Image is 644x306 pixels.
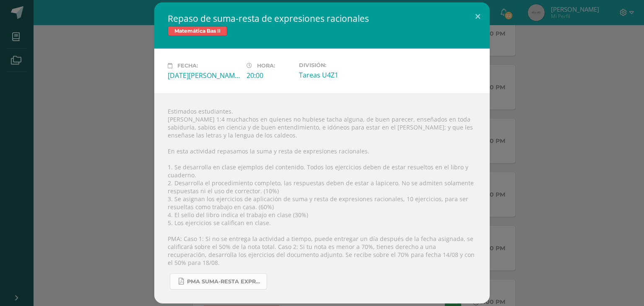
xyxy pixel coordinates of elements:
[170,273,267,290] a: PMA Suma-Resta expresiones racionales.pdf
[154,93,490,303] div: Estimados estudiantes. [PERSON_NAME] 1:4 muchachos en quienes no hubiese tacha alguna, de buen pa...
[168,13,476,24] h2: Repaso de suma-resta de expresiones racionales
[168,71,240,80] div: [DATE][PERSON_NAME]
[177,62,198,69] span: Fecha:
[299,62,371,68] label: División:
[257,62,275,69] span: Hora:
[168,26,227,36] span: Matemática Bas II
[466,3,490,31] button: Close (Esc)
[247,71,292,80] div: 20:00
[187,278,262,285] span: PMA Suma-Resta expresiones racionales.pdf
[299,70,371,80] div: Tareas U4Z1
